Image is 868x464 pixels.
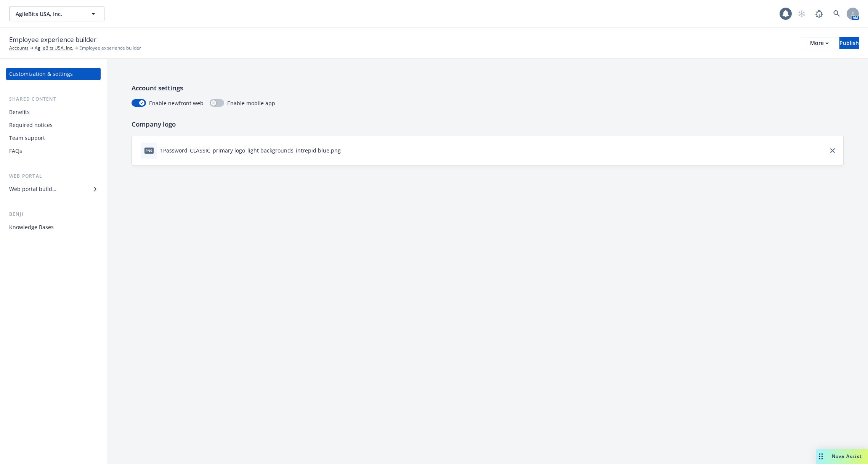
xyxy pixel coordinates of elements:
span: AgileBits USA, Inc. [16,10,82,18]
div: More [810,37,829,49]
button: Publish [839,37,859,49]
button: More [801,37,838,49]
div: Customization & settings [9,68,73,80]
button: download file [344,146,350,154]
div: Web portal builder [9,183,56,195]
div: Publish [839,37,859,49]
span: Employee experience builder [9,35,96,45]
a: Required notices [6,119,101,131]
a: Report a Bug [812,6,827,21]
div: Team support [9,132,45,144]
a: AgileBits USA, Inc. [35,45,73,51]
div: Knowledge Bases [9,221,54,233]
a: Team support [6,132,101,144]
a: Start snowing [794,6,809,21]
a: Knowledge Bases [6,221,101,233]
span: Enable mobile app [227,99,275,107]
button: AgileBits USA, Inc. [9,6,104,21]
div: Shared content [6,95,101,103]
p: Company logo [132,119,844,129]
a: Web portal builder [6,183,101,195]
span: png [144,148,154,153]
a: Customization & settings [6,68,101,80]
a: Accounts [9,45,29,51]
div: Benefits [9,106,30,118]
button: Nova Assist [816,449,868,464]
div: Web portal [6,172,101,180]
div: 1Password_CLASSIC_primary logo_light backgrounds_intrepid blue.png [160,146,341,154]
a: Benefits [6,106,101,118]
div: FAQs [9,145,22,157]
div: Drag to move [816,449,826,464]
a: close [828,146,837,155]
span: Enable newfront web [149,99,204,107]
div: Required notices [9,119,53,131]
p: Account settings [132,83,844,93]
a: Search [829,6,844,21]
a: FAQs [6,145,101,157]
div: Benji [6,210,101,218]
span: Employee experience builder [79,45,141,51]
span: Nova Assist [832,453,862,459]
